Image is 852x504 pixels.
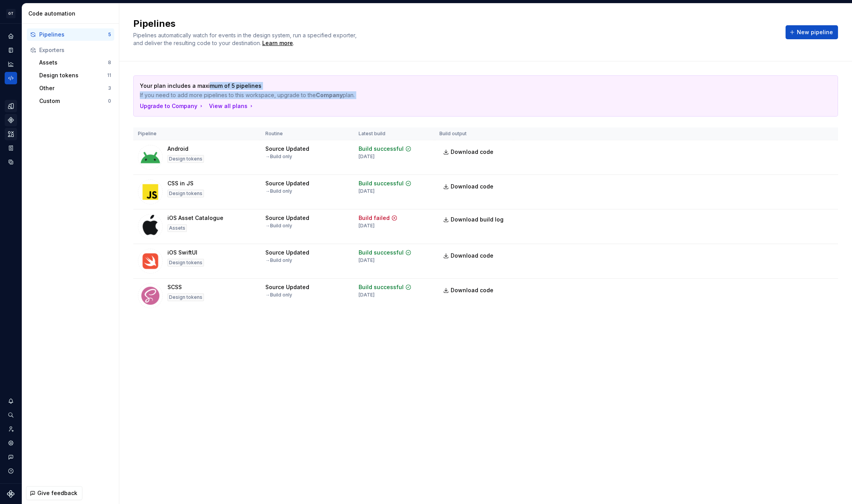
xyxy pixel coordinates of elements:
div: → Build only [265,188,292,194]
div: Build successful [359,180,404,187]
span: Give feedback [37,489,77,497]
div: Source Updated [265,180,309,187]
a: Download code [439,249,498,263]
a: Assets [5,128,17,140]
a: Data sources [5,156,17,168]
th: Latest build [354,127,435,140]
h2: Pipelines [133,17,776,30]
div: Build successful [359,249,404,256]
a: Download code [439,145,498,159]
div: Design tokens [167,155,204,163]
div: Source Updated [265,249,309,256]
div: Source Updated [265,283,309,291]
div: Design tokens [167,259,204,267]
div: Storybook stories [5,142,17,154]
div: Exporters [39,46,111,54]
div: Assets [39,59,108,66]
button: Upgrade to Company [140,102,204,110]
div: 0 [108,98,111,104]
div: → Build only [265,292,292,298]
button: Design tokens11 [36,69,114,82]
button: Contact support [5,451,17,463]
div: Code automation [28,10,116,17]
p: Your plan includes a maximum of 5 pipelines [140,82,777,90]
a: Home [5,30,17,42]
button: Notifications [5,395,17,407]
div: → Build only [265,153,292,160]
span: New pipeline [797,28,833,36]
a: Components [5,114,17,126]
div: Design tokens [167,190,204,197]
div: Design tokens [167,293,204,301]
th: Build output [435,127,513,140]
div: Source Updated [265,145,309,153]
div: iOS SwiftUI [167,249,197,256]
div: [DATE] [359,292,375,298]
button: View all plans [209,102,254,110]
th: Pipeline [133,127,261,140]
a: Code automation [5,72,17,84]
strong: Company [316,92,343,98]
a: Documentation [5,44,17,56]
div: Android [167,145,188,153]
span: . [261,40,294,46]
div: Pipelines [39,31,108,38]
div: → Build only [265,257,292,263]
div: Design tokens [39,72,107,79]
a: Download code [439,180,498,194]
div: [DATE] [359,223,375,229]
div: SCSS [167,283,182,291]
svg: Supernova Logo [7,490,15,498]
button: Other3 [36,82,114,94]
a: Learn more [262,39,293,47]
button: GT [2,5,20,22]
a: Settings [5,437,17,449]
button: Pipelines5 [27,28,114,41]
button: Download build log [439,213,509,227]
a: Analytics [5,58,17,70]
div: Other [39,84,108,92]
div: iOS Asset Catalogue [167,214,223,222]
button: Give feedback [26,486,82,500]
button: Assets8 [36,56,114,69]
p: If you need to add more pipelines to this workspace, upgrade to the plan. [140,91,777,99]
div: 3 [108,85,111,91]
div: 11 [107,72,111,78]
span: Download build log [451,216,504,223]
a: Custom0 [36,95,114,107]
div: Build successful [359,283,404,291]
span: Download code [451,286,493,294]
a: Design tokens [5,100,17,112]
div: 5 [108,31,111,38]
div: → Build only [265,223,292,229]
div: 8 [108,59,111,66]
button: Search ⌘K [5,409,17,421]
a: Invite team [5,423,17,435]
div: [DATE] [359,188,375,194]
div: [DATE] [359,257,375,263]
th: Routine [261,127,354,140]
div: [DATE] [359,153,375,160]
button: New pipeline [786,25,838,39]
a: Download code [439,283,498,297]
div: GT [6,9,16,18]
